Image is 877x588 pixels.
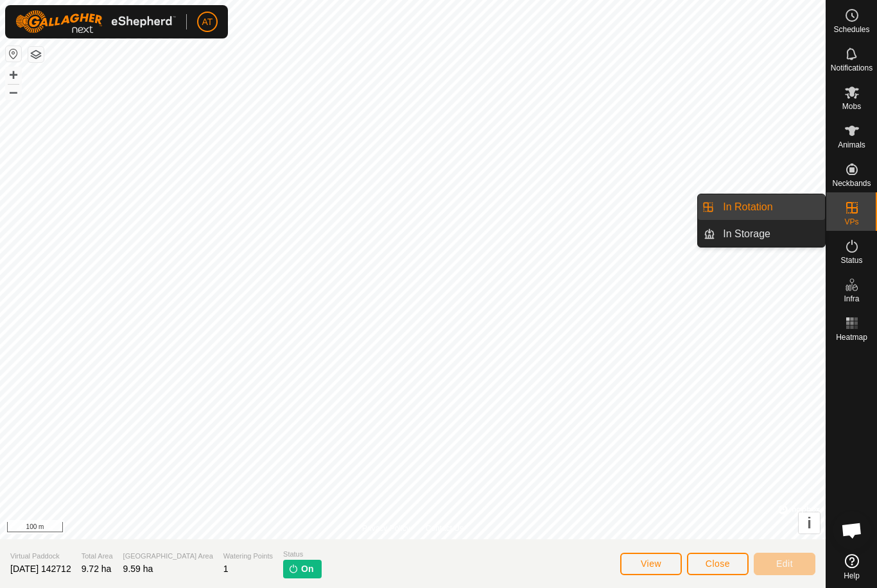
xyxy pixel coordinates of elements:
img: turn-on [288,564,299,574]
a: Privacy Policy [362,523,410,534]
span: Virtual Paddock [10,551,71,562]
span: Status [840,256,862,264]
span: On [301,562,313,576]
li: In Storage [698,221,825,247]
span: AT [202,15,213,29]
span: [DATE] 142712 [10,564,71,574]
a: In Rotation [715,194,825,220]
span: Heatmap [836,333,867,341]
span: In Storage [723,226,770,242]
span: Edit [776,559,793,569]
span: [GEOGRAPHIC_DATA] Area [123,551,213,562]
span: 9.59 ha [123,564,153,574]
button: Reset Map [6,46,21,62]
span: Close [706,559,730,569]
a: In Storage [715,221,825,247]
span: Animals [838,141,865,149]
span: Status [283,549,321,560]
span: Schedules [833,26,869,33]
button: Map Layers [28,47,44,62]
button: Close [687,553,749,575]
a: Contact Us [426,523,464,534]
button: View [620,553,682,575]
button: + [6,67,21,83]
span: 9.72 ha [82,564,112,574]
button: i [799,512,820,533]
span: Total Area [82,551,113,562]
span: In Rotation [723,199,772,215]
span: VPs [844,218,858,226]
button: Edit [754,553,815,575]
span: i [807,514,812,532]
span: 1 [223,564,229,574]
span: Mobs [842,103,861,110]
span: Watering Points [223,551,273,562]
span: View [641,559,661,569]
li: In Rotation [698,194,825,220]
span: Infra [844,295,859,303]
button: – [6,84,21,99]
a: Help [826,549,877,585]
span: Help [844,572,860,580]
span: Neckbands [832,180,871,187]
span: Notifications [831,64,873,72]
div: Open chat [833,511,871,550]
img: Gallagher Logo [15,10,176,33]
